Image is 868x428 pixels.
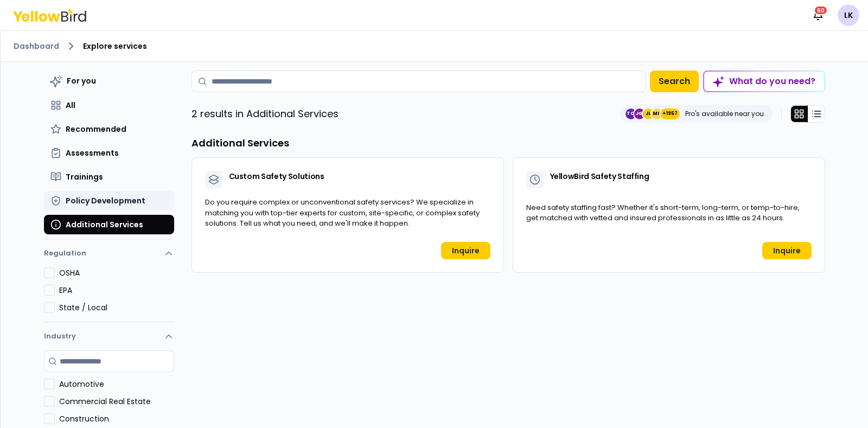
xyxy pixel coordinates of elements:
label: OSHA [59,267,174,278]
span: JL [643,108,654,119]
button: What do you need? [703,71,825,92]
div: 60 [814,5,828,15]
button: Trainings [44,167,174,187]
span: +1957 [662,108,678,119]
button: 60 [807,4,829,26]
button: All [44,95,174,115]
button: Assessments [44,143,174,163]
span: YellowBird Safety Staffing [550,171,649,182]
a: Dashboard [14,41,59,52]
button: Additional Services [44,215,174,234]
a: Inquire [762,242,812,259]
span: All [66,100,75,111]
span: LK [838,4,859,26]
span: Need safety staffing fast? Whether it's short-term, long-term, or temp-to-hire, get matched with ... [526,202,800,223]
span: Explore services [83,41,147,52]
span: Assessments [66,148,119,158]
nav: breadcrumb [14,40,855,53]
p: 2 results in Additional Services [192,106,339,122]
label: Commercial Real Estate [59,396,174,407]
a: Inquire [441,242,490,259]
button: Search [650,71,699,92]
p: Pro's available near you [685,110,764,118]
span: Trainings [66,171,103,182]
button: For you [44,71,174,91]
span: Recommended [66,124,126,135]
span: Do you require complex or unconventional safety services? We specialize in matching you with top-... [205,197,480,228]
button: Policy Development [44,191,174,210]
label: Construction [59,413,174,424]
label: Automotive [59,379,174,389]
span: TC [626,108,636,119]
span: JG [634,108,645,119]
div: What do you need? [704,72,824,91]
div: Regulation [44,267,174,322]
h3: Additional Services [192,136,825,151]
button: Regulation [44,244,174,267]
label: EPA [59,285,174,296]
span: For you [67,75,96,86]
button: Recommended [44,119,174,139]
button: Industry [44,322,174,350]
span: Custom Safety Solutions [229,171,324,182]
label: State / Local [59,302,174,313]
span: Additional Services [66,219,143,230]
span: MH [652,108,662,119]
span: Policy Development [66,195,145,206]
